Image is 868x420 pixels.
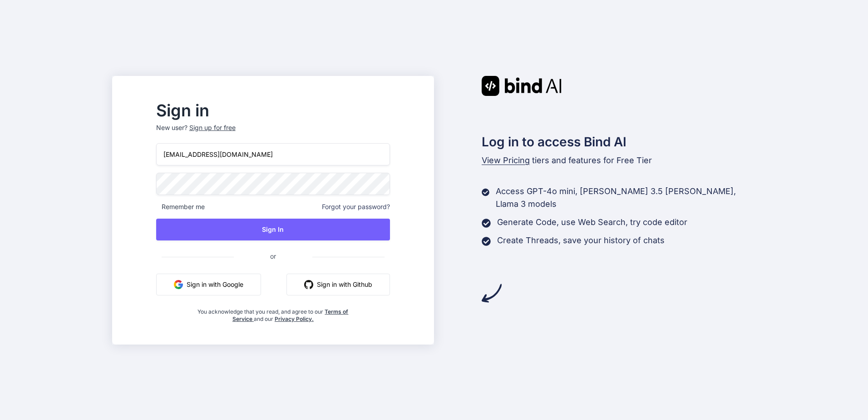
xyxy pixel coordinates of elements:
h2: Log in to access Bind AI [482,132,756,151]
img: Bind AI logo [482,76,562,96]
span: Remember me [156,202,205,211]
p: New user? [156,123,390,143]
button: Sign in with Google [156,274,261,295]
span: or [234,245,312,267]
a: Terms of Service [232,308,349,322]
img: arrow [482,283,502,303]
div: You acknowledge that you read, and agree to our and our [195,303,351,323]
div: Sign up for free [189,123,236,132]
a: Privacy Policy. [275,315,314,322]
input: Login or Email [156,143,390,165]
button: Sign in with Github [286,274,390,295]
h2: Sign in [156,103,390,118]
p: Generate Code, use Web Search, try code editor [497,216,687,229]
p: tiers and features for Free Tier [482,154,756,167]
p: Access GPT-4o mini, [PERSON_NAME] 3.5 [PERSON_NAME], Llama 3 models [496,185,756,210]
span: Forgot your password? [322,202,390,211]
img: google [174,280,183,289]
img: github [304,280,313,289]
button: Sign In [156,219,390,240]
p: Create Threads, save your history of chats [497,234,665,247]
span: View Pricing [482,155,530,165]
